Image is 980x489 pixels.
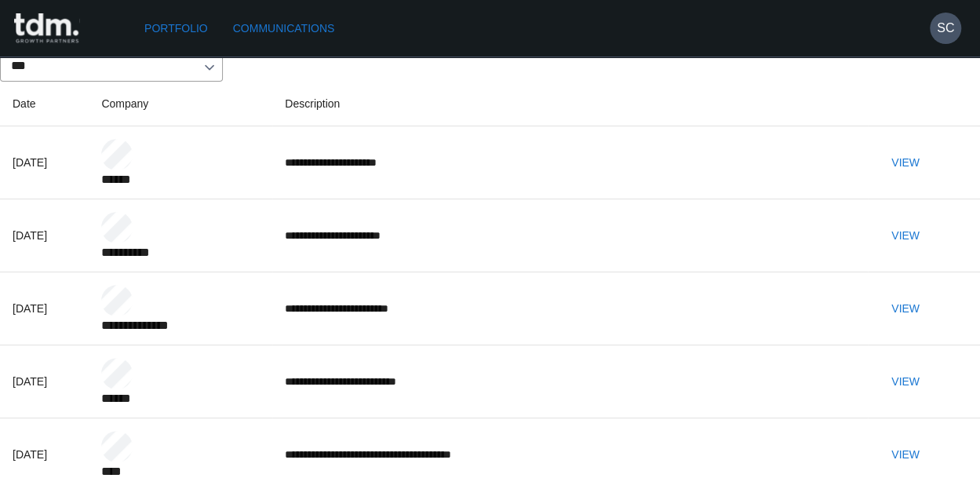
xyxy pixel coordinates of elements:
[930,13,961,44] button: SC
[89,82,272,126] th: Company
[880,367,931,396] button: View
[272,82,868,126] th: Description
[880,294,931,323] button: View
[227,14,341,43] a: Communications
[138,14,214,43] a: Portfolio
[937,19,954,38] h6: SC
[880,148,931,177] button: View
[880,221,931,250] button: View
[880,440,931,469] button: View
